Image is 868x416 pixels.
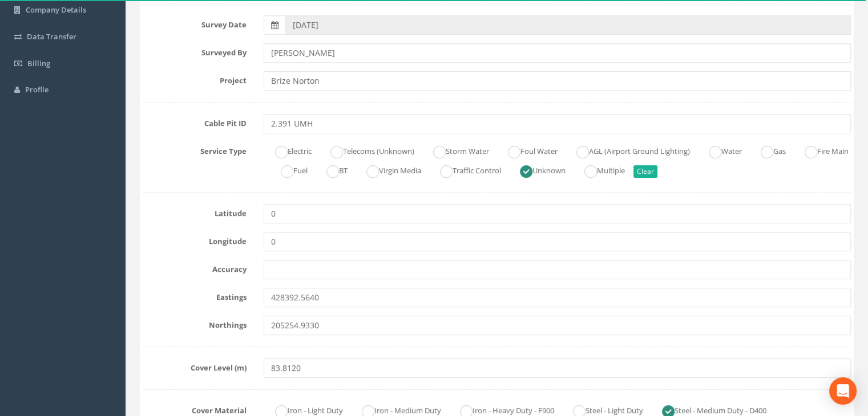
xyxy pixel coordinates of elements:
[496,142,558,158] label: Foul Water
[134,260,255,275] label: Accuracy
[26,5,86,15] span: Company Details
[134,43,255,58] label: Surveyed By
[429,161,501,178] label: Traffic Control
[315,161,348,178] label: BT
[264,142,312,158] label: Electric
[508,161,566,178] label: Unknown
[27,58,50,68] span: Billing
[565,142,690,158] label: AGL (Airport Ground Lighting)
[27,31,76,42] span: Data Transfer
[134,358,255,373] label: Cover Level (m)
[749,142,786,158] label: Gas
[319,142,414,158] label: Telecoms (Unknown)
[25,84,49,95] span: Profile
[793,142,849,158] label: Fire Main
[134,142,255,157] label: Service Type
[633,165,657,178] button: Clear
[134,71,255,86] label: Project
[134,15,255,30] label: Survey Date
[134,316,255,331] label: Northings
[134,114,255,129] label: Cable Pit ID
[355,161,421,178] label: Virgin Media
[134,288,255,303] label: Eastings
[573,161,625,178] label: Multiple
[829,377,857,405] div: Open Intercom Messenger
[422,142,489,158] label: Storm Water
[269,161,308,178] label: Fuel
[134,401,255,416] label: Cover Material
[134,232,255,247] label: Longitude
[134,204,255,219] label: Latitude
[697,142,742,158] label: Water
